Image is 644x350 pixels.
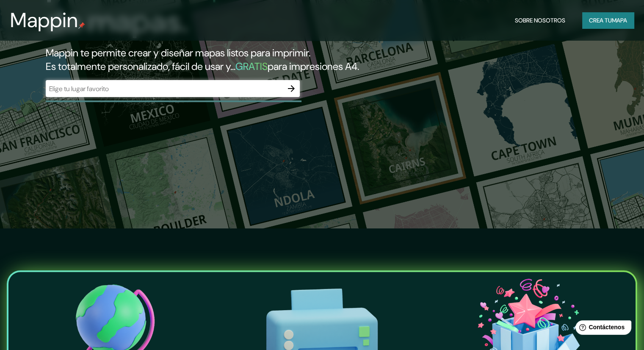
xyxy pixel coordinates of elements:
img: pin de mapeo [78,22,85,29]
input: Elige tu lugar favorito [46,84,283,94]
iframe: Lanzador de widgets de ayuda [569,317,635,341]
font: GRATIS [235,60,268,73]
font: Sobre nosotros [515,17,565,24]
font: Mappin [10,7,78,33]
font: para impresiones A4. [268,60,359,73]
font: Mappin te permite crear y diseñar mapas listos para imprimir. [46,46,310,59]
button: Crea tumapa [582,12,634,28]
font: Es totalmente personalizado, fácil de usar y... [46,60,235,73]
font: Crea tu [589,17,612,24]
font: mapa [612,17,627,24]
button: Sobre nosotros [511,12,569,28]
